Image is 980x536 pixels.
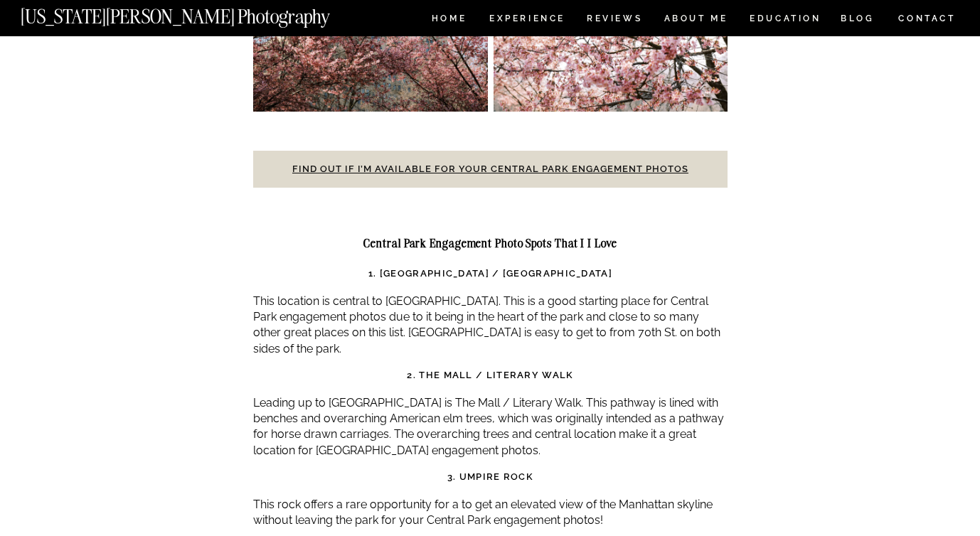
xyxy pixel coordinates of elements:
strong: 3. Umpire Rock [447,471,533,482]
a: BLOG [841,14,875,26]
p: This location is central to [GEOGRAPHIC_DATA]. This is a good starting place for Central Park eng... [253,294,728,358]
strong: Central Park Engagement Photo Spots That I I Love [363,236,617,250]
a: REVIEWS [587,14,640,26]
strong: 1. [GEOGRAPHIC_DATA] / [GEOGRAPHIC_DATA] [368,268,612,279]
a: ABOUT ME [664,14,728,26]
strong: 2. The Mall / Literary Walk [407,370,573,380]
p: Leading up to [GEOGRAPHIC_DATA] is The Mall / Literary Walk. This pathway is lined with benches a... [253,395,728,459]
a: Find out if I’m available for your Central Park engagement photos [292,164,688,174]
a: [US_STATE][PERSON_NAME] Photography [21,7,378,19]
a: CONTACT [898,11,957,26]
a: EDUCATION [748,14,823,26]
a: HOME [429,14,469,26]
p: This rock offers a rare opportunity for a to get an elevated view of the Manhattan skyline withou... [253,497,728,529]
a: Experience [489,14,564,26]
